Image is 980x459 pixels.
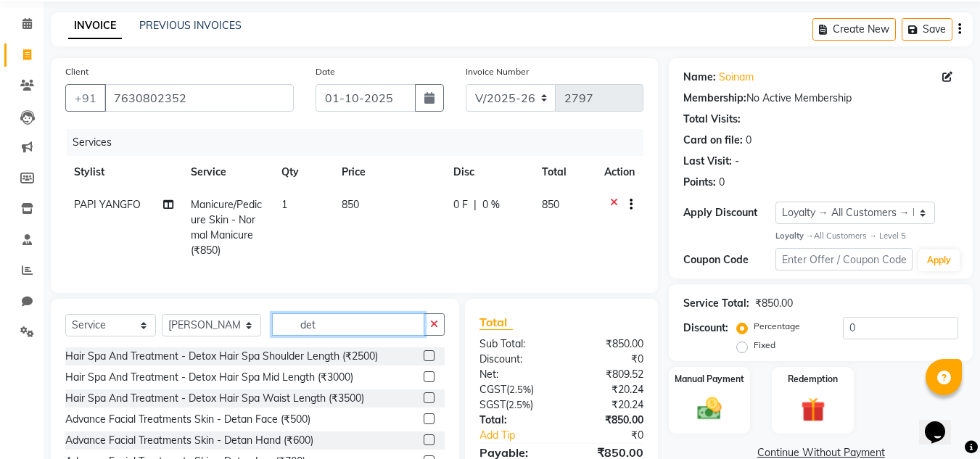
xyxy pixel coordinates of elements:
[65,433,313,448] div: Advance Facial Treatments Skin - Detan Hand (₹600)
[281,198,287,211] span: 1
[775,230,958,242] div: All Customers → Level 5
[508,399,530,410] span: 2.5%
[683,70,716,85] div: Name:
[65,156,182,189] th: Stylist
[754,339,775,352] label: Fixed
[65,349,378,364] div: Hair Spa And Treatment - Detox Hair Spa Shoulder Length (₹2500)
[469,413,561,428] div: Total:
[479,398,506,411] span: SGST
[479,315,513,330] span: Total
[735,154,739,169] div: -
[561,397,654,413] div: ₹20.24
[683,112,741,127] div: Total Visits:
[191,198,262,257] span: Manicure/Pedicure Skin - Normal Manicure (₹850)
[754,320,800,333] label: Percentage
[445,156,533,189] th: Disc
[333,156,445,189] th: Price
[542,198,559,211] span: 850
[719,70,754,85] a: Soinam
[683,154,732,169] div: Last Visit:
[561,352,654,367] div: ₹0
[690,394,729,422] img: _cash.svg
[482,197,500,212] span: 0 %
[509,384,531,395] span: 2.5%
[65,84,106,112] button: +91
[316,65,335,78] label: Date
[755,296,793,311] div: ₹850.00
[683,91,958,106] div: No Active Membership
[561,336,654,352] div: ₹850.00
[342,198,359,211] span: 850
[469,352,561,367] div: Discount:
[479,383,506,396] span: CGST
[65,370,353,385] div: Hair Spa And Treatment - Detox Hair Spa Mid Length (₹3000)
[794,394,833,424] img: _gift.svg
[775,248,913,270] input: Enter Offer / Coupon Code
[561,382,654,397] div: ₹20.24
[812,18,896,41] button: Create New
[719,175,725,190] div: 0
[469,428,577,443] a: Add Tip
[68,13,122,39] a: INVOICE
[683,133,743,148] div: Card on file:
[918,249,960,271] button: Apply
[474,197,477,212] span: |
[272,313,424,336] input: Search or Scan
[104,84,294,112] input: Search by Name/Mobile/Email/Code
[675,373,744,386] label: Manual Payment
[683,321,728,336] div: Discount:
[273,156,333,189] th: Qty
[65,391,364,406] div: Hair Spa And Treatment - Detox Hair Spa Waist Length (₹3500)
[561,413,654,428] div: ₹850.00
[469,397,561,413] div: ( )
[469,336,561,352] div: Sub Total:
[182,156,273,189] th: Service
[683,205,775,220] div: Apply Discount
[74,198,141,211] span: PAPI YANGFO
[139,19,242,32] a: PREVIOUS INVOICES
[577,428,655,443] div: ₹0
[469,382,561,397] div: ( )
[65,65,88,78] label: Client
[65,412,310,427] div: Advance Facial Treatments Skin - Detan Face (₹500)
[596,156,643,189] th: Action
[469,367,561,382] div: Net:
[561,367,654,382] div: ₹809.52
[453,197,468,212] span: 0 F
[919,401,965,444] iframe: chat widget
[683,252,775,268] div: Coupon Code
[788,373,838,386] label: Redemption
[775,231,814,241] strong: Loyalty →
[902,18,952,41] button: Save
[466,65,529,78] label: Invoice Number
[746,133,752,148] div: 0
[683,175,716,190] div: Points:
[533,156,596,189] th: Total
[683,91,746,106] div: Membership:
[683,296,749,311] div: Service Total:
[67,129,654,156] div: Services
